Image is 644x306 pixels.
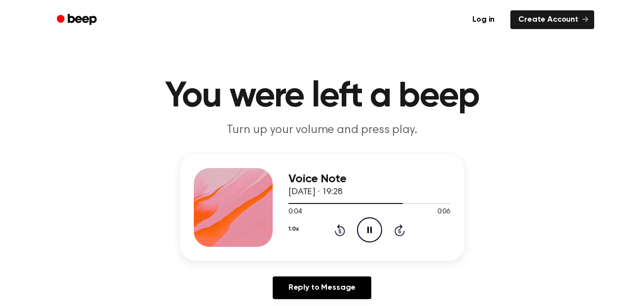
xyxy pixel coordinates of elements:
[70,79,574,114] h1: You were left a beep
[288,188,343,197] span: [DATE] · 19:28
[510,10,594,29] a: Create Account
[50,10,106,30] a: Beep
[273,276,371,299] a: Reply to Message
[437,207,450,217] span: 0:06
[288,207,301,217] span: 0:04
[133,122,511,138] p: Turn up your volume and press play.
[288,221,298,238] button: 1.0x
[288,172,450,186] h3: Voice Note
[463,8,504,31] a: Log in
